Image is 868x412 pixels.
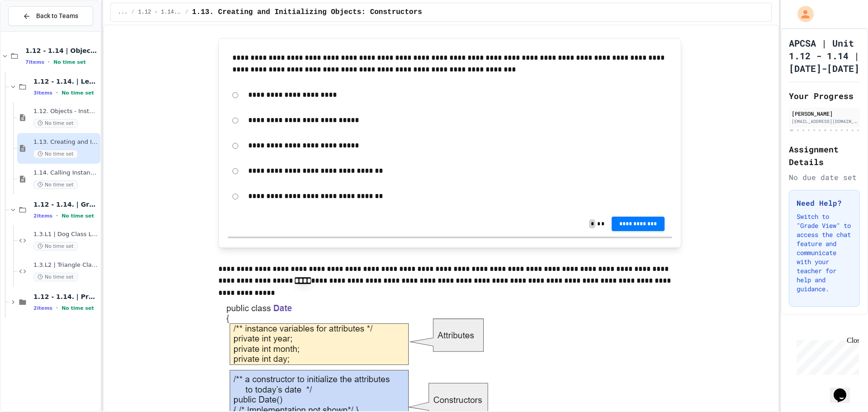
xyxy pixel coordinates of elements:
h3: Need Help? [797,198,852,208]
span: 1.12 - 1.14. | Graded Labs [33,200,99,208]
span: No time set [33,273,78,281]
span: 1.12 - 1.14. | Lessons and Notes [33,77,99,85]
span: 7 items [25,59,44,65]
span: No time set [33,242,78,251]
span: No time set [53,59,86,65]
span: No time set [61,90,94,96]
span: No time set [33,180,78,189]
span: 1.12 - 1.14 | Objects and Instances of Classes [25,47,99,55]
div: Chat with us now!Close [4,4,62,57]
span: 1.14. Calling Instance Methods [33,169,99,177]
span: 2 items [33,213,52,219]
span: 1.12. Objects - Instances of Classes [33,108,99,115]
h2: Assignment Details [789,143,860,168]
div: [PERSON_NAME] [792,109,857,118]
span: ... [118,9,128,16]
span: 1.13. Creating and Initializing Objects: Constructors [33,138,99,146]
span: 1.12 - 1.14. | Practice Labs [33,293,99,301]
p: Switch to "Grade View" to access the chat feature and communicate with your teacher for help and ... [797,212,852,294]
span: • [56,89,58,96]
span: No time set [33,119,78,128]
span: Back to Teams [36,11,78,21]
iframe: chat widget [793,336,859,375]
span: 1.3.L2 | Triangle Class Lab [33,261,99,269]
button: Back to Teams [8,6,93,26]
iframe: chat widget [830,376,859,403]
span: 1.13. Creating and Initializing Objects: Constructors [192,7,422,18]
div: No due date set [789,172,860,183]
span: 1.12 - 1.14. | Lessons and Notes [138,9,182,16]
span: • [56,212,58,219]
h1: APCSA | Unit 1.12 - 1.14 | [DATE]-[DATE] [789,37,860,75]
span: No time set [61,305,94,311]
span: 1.3.L1 | Dog Class Lab [33,231,99,238]
div: [EMAIL_ADDRESS][DOMAIN_NAME] [792,118,857,125]
span: 3 items [33,90,52,96]
h2: Your Progress [789,90,860,102]
span: • [56,304,58,312]
span: / [185,9,189,16]
span: No time set [61,213,94,219]
span: • [48,58,50,66]
span: No time set [33,150,78,158]
span: / [131,9,134,16]
div: My Account [788,4,816,24]
span: 2 items [33,305,52,311]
